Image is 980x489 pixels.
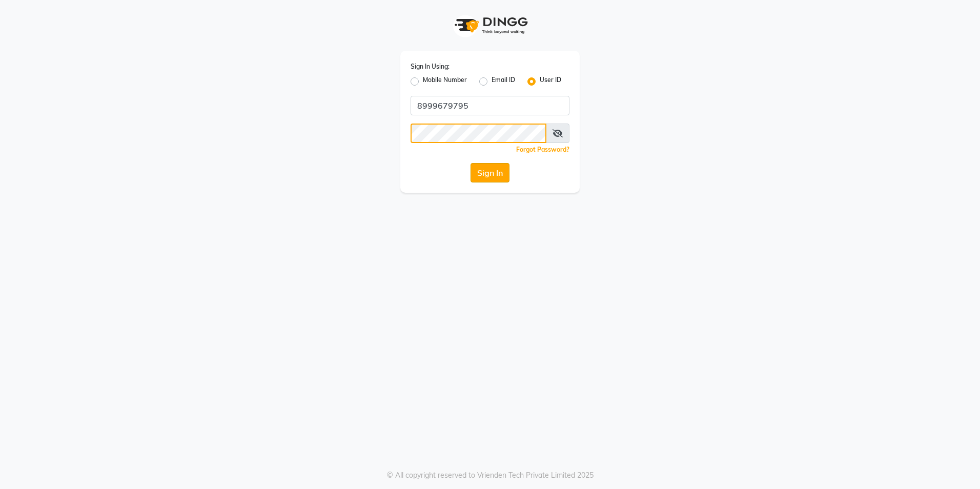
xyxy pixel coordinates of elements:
label: Mobile Number [423,75,467,88]
img: logo1.svg [449,10,531,40]
input: Username [411,96,569,115]
label: Email ID [492,75,515,88]
button: Sign In [471,163,509,182]
input: Username [411,124,546,143]
label: Sign In Using: [411,62,450,71]
label: User ID [540,75,561,88]
a: Forgot Password? [516,146,569,153]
